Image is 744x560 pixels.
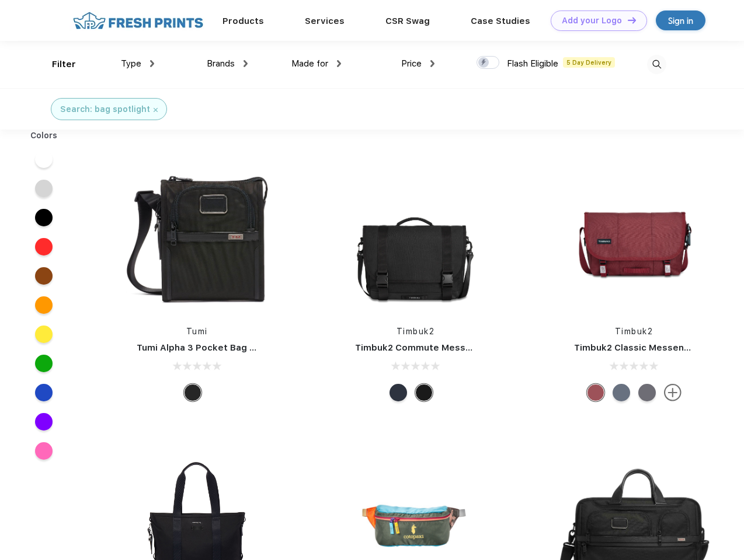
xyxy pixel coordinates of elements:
[137,342,273,353] a: Tumi Alpha 3 Pocket Bag Small
[244,60,248,67] img: dropdown.png
[222,16,264,26] a: Products
[186,327,208,336] a: Tumi
[207,58,235,69] span: Brands
[613,384,630,401] div: Eco Lightbeam
[52,58,76,71] div: Filter
[22,129,67,142] div: Colors
[338,159,493,314] img: func=resize&h=266
[587,384,604,401] div: Eco Collegiate Red
[638,384,656,401] div: Eco Army Pop
[337,60,341,67] img: dropdown.png
[415,384,433,401] div: Eco Black
[121,58,141,69] span: Type
[647,55,666,74] img: desktop_search.svg
[574,342,719,353] a: Timbuk2 Classic Messenger Bag
[656,10,705,30] a: Sign in
[507,58,558,69] span: Flash Eligible
[397,327,435,336] a: Timbuk2
[390,384,407,401] div: Eco Nautical
[154,108,158,112] img: filter_cancel.svg
[355,342,512,353] a: Timbuk2 Commute Messenger Bag
[557,159,712,314] img: func=resize&h=266
[668,14,693,27] div: Sign in
[119,159,274,314] img: func=resize&h=266
[562,16,622,26] div: Add your Logo
[150,60,154,67] img: dropdown.png
[615,327,653,336] a: Timbuk2
[184,384,201,401] div: Black
[430,60,434,67] img: dropdown.png
[628,17,636,23] img: DT
[69,10,207,31] img: fo%20logo%202.webp
[664,384,682,401] img: more.svg
[401,58,422,69] span: Price
[563,57,615,68] span: 5 Day Delivery
[60,103,150,116] div: Search: bag spotlight
[291,58,328,69] span: Made for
